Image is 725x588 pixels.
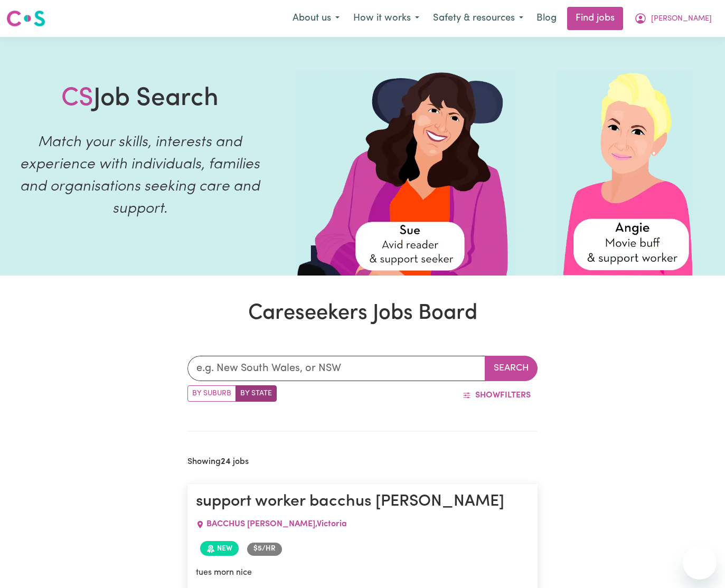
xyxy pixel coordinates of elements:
a: Blog [530,7,563,30]
button: Safety & resources [426,7,530,30]
img: Careseekers logo [6,9,45,28]
span: Show [475,391,500,400]
p: Match your skills, interests and experience with individuals, families and organisations seeking ... [13,131,267,220]
span: Job rate per hour [247,543,282,555]
span: [PERSON_NAME] [651,13,712,25]
span: CS [61,86,93,111]
a: Careseekers logo [6,6,45,31]
button: Search [485,356,538,381]
button: My Account [627,7,719,30]
span: BACCHUS [PERSON_NAME] , Victoria [206,520,347,528]
a: Find jobs [567,7,623,30]
button: How it works [346,7,426,30]
b: 24 [221,458,231,466]
h2: Showing jobs [187,457,249,467]
button: ShowFilters [456,385,538,405]
span: Job posted within the last 30 days [200,541,239,556]
label: Search by state [236,385,277,402]
button: About us [286,7,346,30]
h1: support worker bacchus [PERSON_NAME] [196,492,529,511]
p: tues morn nice [196,566,529,579]
iframe: Button to launch messaging window [683,546,717,580]
h1: Job Search [61,84,219,115]
label: Search by suburb/post code [187,385,236,402]
input: e.g. New South Wales, or NSW [187,356,485,381]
